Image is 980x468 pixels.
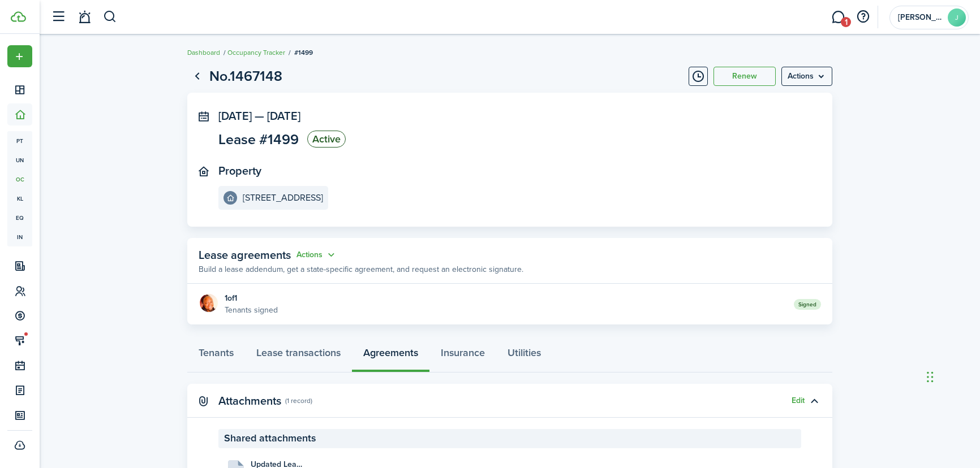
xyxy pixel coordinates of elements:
span: [DATE] [267,107,300,124]
button: Toggle accordion [805,391,824,410]
button: Open menu [296,249,337,262]
span: 1 [841,17,851,27]
a: Tenants [187,339,245,372]
a: Notifications [74,3,95,32]
a: un [7,150,32,170]
a: Utilities [496,339,552,372]
button: Open resource center [853,7,872,27]
div: 1 of 1 [225,292,278,304]
span: Lease agreements [199,246,291,263]
e-details-info-title: [STREET_ADDRESS] [243,193,323,203]
panel-main-section-header: Shared attachments [218,429,801,448]
status: Active [307,131,346,148]
span: Jennifer [898,14,943,21]
a: Dajuan Raullerson [199,293,219,315]
span: Lease #1499 [218,132,299,146]
a: eq [7,208,32,227]
button: Open menu [7,45,32,67]
h1: No.1467148 [209,66,282,87]
div: Drag [927,360,934,394]
menu-btn: Actions [781,67,832,86]
a: Go back [187,67,207,86]
p: Build a lease addendum, get a state-specific agreement, and request an electronic signature. [199,263,523,275]
img: Dajuan Raullerson [200,294,218,312]
a: Dashboard [187,47,220,58]
span: #1499 [294,47,313,58]
status: Signed [794,299,821,310]
a: in [7,227,32,246]
span: — [255,107,264,124]
button: Open menu [781,67,832,86]
a: Occupancy Tracker [227,47,285,58]
button: Open sidebar [48,6,69,28]
span: [DATE] [218,107,252,124]
button: Renew [713,67,776,86]
img: TenantCloud [11,11,26,22]
panel-main-subtitle: (1 record) [285,396,312,406]
button: Search [103,7,117,27]
a: oc [7,170,32,189]
button: Actions [296,249,337,262]
p: Tenants signed [225,304,278,316]
panel-main-title: Attachments [218,395,281,408]
avatar-text: J [948,8,966,27]
panel-main-title: Property [218,164,261,177]
a: Lease transactions [245,339,352,372]
a: Messaging [827,3,849,32]
a: Insurance [429,339,496,372]
button: Edit [792,396,805,405]
a: pt [7,131,32,150]
iframe: Chat Widget [923,349,980,403]
button: Timeline [689,67,708,86]
a: kl [7,189,32,208]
